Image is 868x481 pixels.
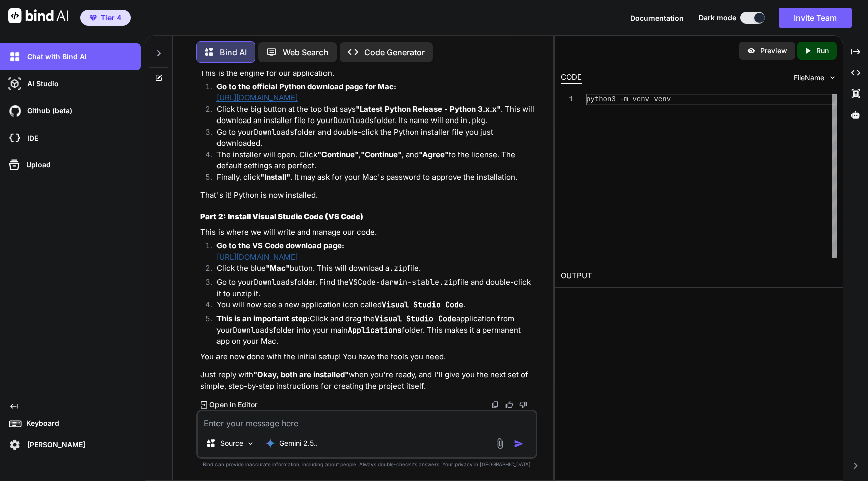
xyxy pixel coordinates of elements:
p: Gemini 2.5.. [279,438,318,448]
div: CODE [561,72,582,84]
p: IDE [23,133,38,143]
img: darkAi-studio [6,75,23,92]
p: Go to your folder and double-click the Python installer file you just downloaded. [216,127,535,149]
h2: OUTPUT [555,264,843,288]
p: Run [816,46,829,56]
button: premiumTier 4 [80,10,131,26]
code: Applications [348,325,402,335]
button: Invite Team [779,8,852,28]
span: Documentation [630,14,684,22]
img: settings [6,436,23,453]
p: Bind AI [220,46,247,58]
strong: "Agree" [419,150,449,159]
strong: "Install" [260,172,290,182]
strong: "Mac" [266,263,290,273]
img: copy [491,401,499,409]
p: [PERSON_NAME] [23,440,85,450]
code: Downloads [333,115,374,126]
p: You are now done with the initial setup! You have the tools you need. [200,351,535,363]
p: Click the blue button. This will download a file. [216,263,535,274]
span: Dark mode [699,13,736,23]
span: Tier 4 [101,13,121,23]
strong: Go to the VS Code download page: [216,240,344,250]
strong: Part 2: Install Visual Studio Code (VS Code) [200,212,363,221]
img: Bind AI [8,8,68,23]
img: preview [747,46,756,55]
strong: "Okay, both are installed" [253,370,349,379]
p: Click the big button at the top that says . This will download an installer file to your folder. ... [216,104,535,127]
button: Documentation [630,13,684,23]
img: chevron down [828,73,837,82]
p: Github (beta) [23,106,72,116]
p: That's it! Python is now installed. [200,190,535,201]
img: premium [90,15,97,21]
img: Gemini 2.5 Pro [265,438,275,448]
img: icon [514,439,524,449]
p: Just reply with when you're ready, and I'll give you the next set of simple, step-by-step instruc... [200,369,535,392]
code: VSCode-darwin-stable.zip [349,277,457,287]
p: Finally, click . It may ask for your Mac's password to approve the installation. [216,172,535,183]
p: Web Search [283,46,329,58]
p: Click and drag the application from your folder into your main folder. This makes it a permanent ... [216,313,535,347]
p: Source [220,438,243,448]
p: Open in Editor [209,400,257,410]
code: Downloads [254,277,294,287]
img: attachment [494,438,506,449]
p: This is where we will write and manage our code. [200,227,535,238]
span: python3 -m venv venv [586,95,671,103]
img: darkChat [6,48,23,65]
div: 1 [561,94,573,105]
p: The installer will open. Click , , and to the license. The default settings are perfect. [216,149,535,172]
p: Keyboard [22,418,59,428]
code: .zip [389,263,407,273]
a: [URL][DOMAIN_NAME] [216,252,298,262]
code: Visual Studio Code [375,314,456,324]
p: You will now see a new application icon called . [216,299,535,311]
strong: "Continue" [317,150,359,159]
img: githubDark [6,102,23,119]
img: like [505,401,513,409]
span: FileName [794,73,824,83]
p: Bind can provide inaccurate information, including about people. Always double-check its answers.... [196,461,537,468]
a: [URL][DOMAIN_NAME] [216,93,298,102]
code: Downloads [233,325,273,335]
strong: Go to the official Python download page for Mac: [216,82,396,91]
p: Upload [22,160,51,170]
p: AI Studio [23,79,59,89]
img: Pick Models [246,439,255,448]
strong: This is an important step: [216,314,310,323]
p: Preview [760,46,787,56]
p: Chat with Bind AI [23,52,87,62]
code: .pkg [467,115,485,126]
code: Visual Studio Code [382,300,463,310]
img: dislike [519,401,527,409]
code: Downloads [254,127,294,137]
strong: "Latest Python Release - Python 3.x.x" [356,104,501,114]
img: cloudideIcon [6,130,23,147]
p: Go to your folder. Find the file and double-click it to unzip it. [216,277,535,299]
p: This is the engine for our application. [200,68,535,79]
p: Code Generator [364,46,425,58]
strong: "Continue" [361,150,402,159]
